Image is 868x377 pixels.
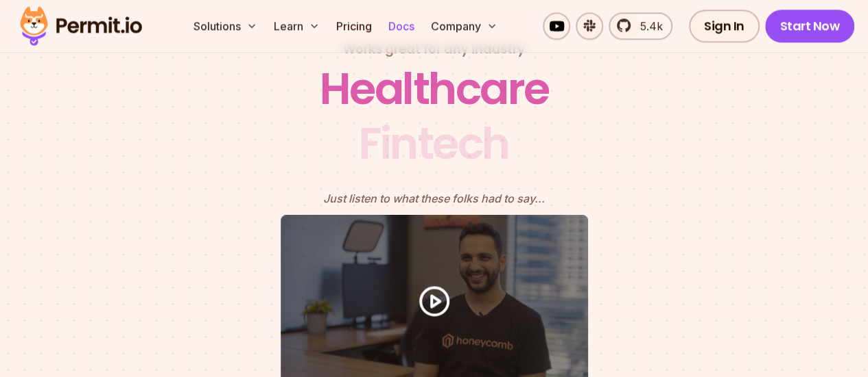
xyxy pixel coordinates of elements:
[331,12,377,40] a: Pricing
[383,12,420,40] a: Docs
[268,12,325,40] button: Learn
[323,190,545,207] p: Just listen to what these folks had to say...
[765,10,855,42] a: Start Now
[14,3,148,49] img: Permit logo
[320,62,549,116] div: Healthcare
[689,10,760,42] a: Sign In
[425,12,503,40] button: Company
[632,18,663,34] span: 5.4k
[188,12,263,40] button: Solutions
[609,12,672,40] a: 5.4k
[359,116,509,171] div: Fintech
